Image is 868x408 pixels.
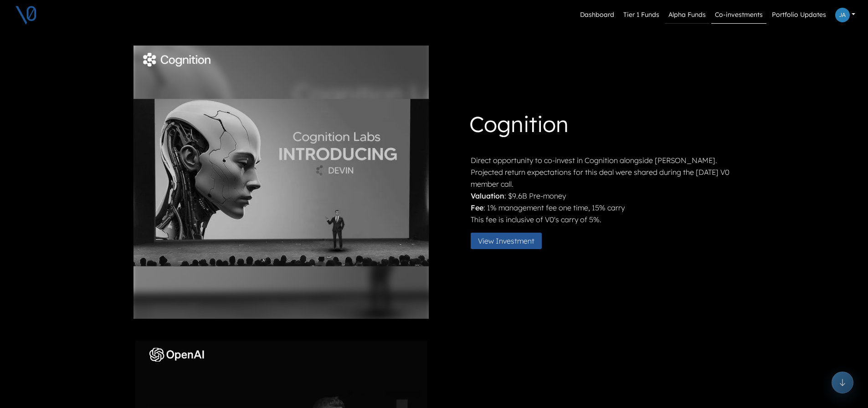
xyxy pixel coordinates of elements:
a: Tier 1 Funds [620,6,663,24]
strong: Valuation [471,191,504,200]
button: View Investment [471,233,542,249]
img: Fund Logo [143,348,211,362]
img: V0 logo [15,4,37,26]
p: : 1% management fee one time, 15% carry [471,202,733,214]
strong: Fee [471,203,483,212]
a: Dashboard [576,6,618,24]
p: Direct opportunity to co-invest in Cognition alongside [PERSON_NAME]. Projected return expectatio... [471,154,733,190]
p: : $9.6B Pre-money [471,190,733,202]
img: Profile [835,8,850,22]
a: Portfolio Updates [768,6,830,24]
img: Cognition-Labs.png [134,46,429,319]
p: This fee is inclusive of V0's carry of 5%. [471,214,733,225]
a: Co-investments [711,6,766,24]
img: Fund Logo [143,53,211,66]
h1: Cognition [469,108,733,143]
a: Alpha Funds [665,6,709,24]
a: View Investment [471,235,549,245]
